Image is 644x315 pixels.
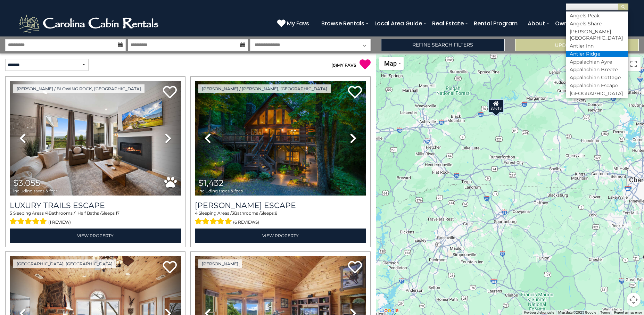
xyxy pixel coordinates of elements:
a: Owner Login [552,17,593,30]
span: (1 review) [48,218,71,227]
a: Local Area Guide [371,17,426,30]
div: $3,618 [488,99,504,113]
a: My Favs [277,19,311,28]
a: [PERSON_NAME] Escape [195,201,366,210]
span: Map data ©2025 Google [558,310,596,314]
div: Sleeping Areas / Bathrooms / Sleeps: [10,210,181,227]
a: Browse Rentals [318,17,368,30]
span: Map [384,60,397,67]
img: thumbnail_168627805.jpeg [195,81,366,196]
li: Antler Inn [566,43,628,49]
a: [PERSON_NAME] [198,259,242,268]
li: [GEOGRAPHIC_DATA] [566,90,628,97]
a: Luxury Trails Escape [10,201,181,210]
li: Appalachian Ayre [566,59,628,65]
a: Rental Program [470,17,521,30]
span: 3 [232,210,234,216]
li: Appalachian Breeze [566,66,628,73]
a: [PERSON_NAME] / Blowing Rock, [GEOGRAPHIC_DATA] [13,84,145,93]
span: including taxes & fees [198,189,243,193]
a: (0)MY FAVS [331,63,356,68]
a: Report a map error [614,310,642,314]
span: 0 [333,63,336,68]
span: 8 [275,210,278,216]
li: [PERSON_NAME][GEOGRAPHIC_DATA] [566,28,628,41]
li: Appalachian Cottage [566,74,628,81]
li: Angels Share [566,20,628,27]
button: Toggle fullscreen view [627,57,641,71]
a: Terms [600,310,610,314]
span: $3,055 [13,178,40,188]
a: View Property [10,229,181,243]
span: 17 [116,210,119,216]
span: 1 Half Baths / [75,210,101,216]
img: thumbnail_168695581.jpeg [10,81,181,196]
a: [PERSON_NAME] / [PERSON_NAME], [GEOGRAPHIC_DATA] [198,84,331,93]
span: including taxes & fees [13,189,58,193]
span: 5 [10,210,12,216]
button: Map camera controls [627,293,641,307]
li: Appalachian Escape [566,82,628,89]
span: (6 reviews) [233,218,259,227]
a: View Property [195,229,366,243]
a: Real Estate [429,17,467,30]
span: My Favs [287,19,309,28]
li: Angels Peak [566,13,628,19]
div: Sleeping Areas / Bathrooms / Sleeps: [195,210,366,227]
a: Add to favorites [348,260,362,275]
button: Keyboard shortcuts [524,310,554,315]
a: [GEOGRAPHIC_DATA], [GEOGRAPHIC_DATA] [13,259,116,268]
li: Antler Ridge [566,51,628,57]
span: ( ) [331,63,337,68]
a: Open this area in Google Maps (opens a new window) [378,306,401,315]
img: White-1-2.png [17,13,162,34]
button: Change map style [379,57,404,70]
button: Update Results [515,39,639,51]
a: Refine Search Filters [381,39,505,51]
h3: Todd Escape [195,201,366,210]
span: $1,432 [198,178,224,188]
a: Add to favorites [163,260,177,275]
span: 4 [195,210,198,216]
a: Add to favorites [348,85,362,100]
span: 4 [46,210,49,216]
a: About [524,17,548,30]
img: Google [378,306,401,315]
